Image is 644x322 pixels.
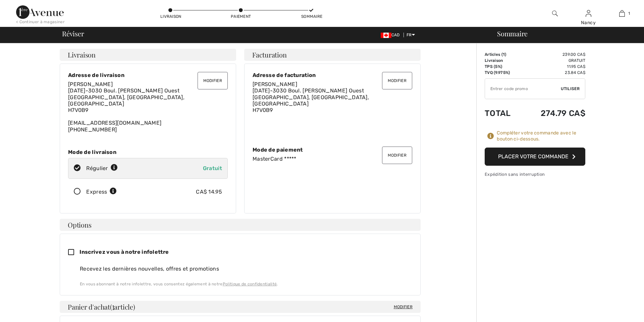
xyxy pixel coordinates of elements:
[253,72,412,78] div: Adresse de facturation
[485,70,522,76] td: TVQ (9.975%)
[80,265,412,273] div: Recevez les dernières nouvelles, offres et promotions
[586,10,591,16] a: Se connecter
[503,52,505,57] span: 1
[605,9,638,17] a: 1
[68,81,113,87] span: [PERSON_NAME]
[16,5,64,19] img: 1ère Avenue
[110,302,135,311] span: ( article)
[86,188,117,196] div: Express
[382,147,412,164] button: Modifier
[60,219,421,231] h4: Options
[485,79,561,99] input: Code promo
[522,70,585,76] td: 23.84 CA$
[586,9,591,17] img: Mes infos
[485,148,585,166] button: Placer votre commande
[485,51,522,57] td: Articles ( )
[485,102,522,125] td: Total
[382,72,412,89] button: Modifier
[203,165,222,171] span: Gratuit
[485,64,522,70] td: TPS (5%)
[561,86,580,92] span: Utiliser
[62,30,84,37] span: Réviser
[80,281,412,287] div: En vous abonnant à notre infolettre, vous consentez également à notre .
[160,13,180,19] div: Livraison
[16,19,65,25] div: < Continuer à magasiner
[112,302,114,311] span: 1
[79,249,169,255] span: Inscrivez vous à notre infolettre
[381,33,391,38] img: Canadian Dollar
[301,13,321,19] div: Sommaire
[68,149,228,155] div: Mode de livraison
[252,51,287,58] span: Facturation
[68,87,184,113] span: [DATE]-3030 Boul. [PERSON_NAME] Ouest [GEOGRAPHIC_DATA], [GEOGRAPHIC_DATA], [GEOGRAPHIC_DATA] H7V0B9
[231,13,251,19] div: Paiement
[572,19,605,26] div: Nancy
[198,72,228,89] button: Modifier
[60,301,421,313] h4: Panier d'achat
[68,72,228,78] div: Adresse de livraison
[407,33,415,37] span: FR
[552,9,558,17] img: recherche
[68,81,228,133] div: [EMAIL_ADDRESS][DOMAIN_NAME] [PHONE_NUMBER]
[381,33,402,37] span: CAD
[253,87,369,113] span: [DATE]-3030 Boul. [PERSON_NAME] Ouest [GEOGRAPHIC_DATA], [GEOGRAPHIC_DATA], [GEOGRAPHIC_DATA] H7V0B9
[522,51,585,57] td: 239.00 CA$
[86,164,118,172] div: Régulier
[522,102,585,125] td: 274.79 CA$
[196,188,222,196] div: CA$ 14.95
[497,130,585,142] div: Compléter votre commande avec le bouton ci-dessous.
[394,304,413,310] span: Modifier
[619,9,625,17] img: Mon panier
[485,171,585,177] div: Expédition sans interruption
[489,30,640,37] div: Sommaire
[628,10,630,16] span: 1
[485,57,522,64] td: Livraison
[253,147,412,153] div: Mode de paiement
[253,81,297,87] span: [PERSON_NAME]
[223,282,277,286] a: Politique de confidentialité
[522,64,585,70] td: 11.95 CA$
[522,57,585,64] td: Gratuit
[68,51,96,58] span: Livraison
